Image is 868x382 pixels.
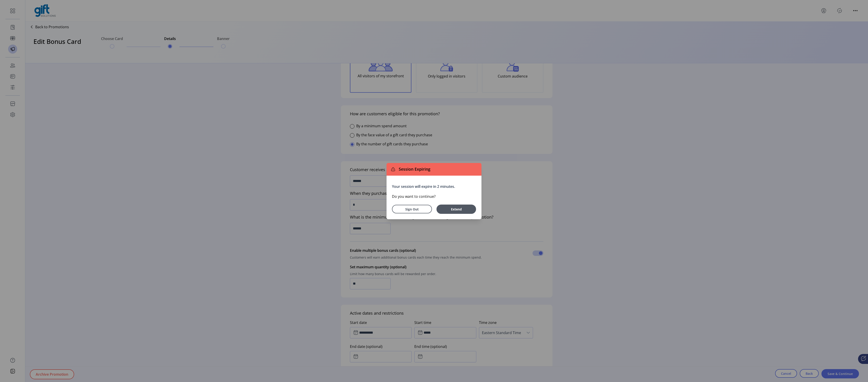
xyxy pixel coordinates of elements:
span: Extend [439,207,474,212]
button: Sign Out [392,205,432,213]
p: Your session will expire in 2 minutes. [392,184,476,189]
button: Extend [436,205,476,214]
span: Session Expiring [397,166,430,172]
span: Sign Out [398,207,426,212]
p: Do you want to continue? [392,194,476,199]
